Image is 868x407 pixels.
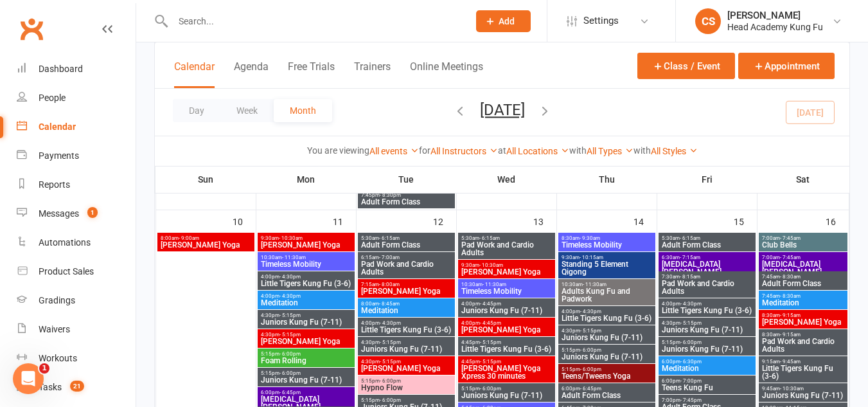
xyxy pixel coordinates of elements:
a: Calendar [17,113,136,141]
strong: for [419,145,430,156]
a: All Types [587,146,633,156]
span: 1 [39,363,49,374]
span: - 6:00pm [480,386,501,392]
span: - 10:30am [479,262,503,268]
span: 4:00pm [260,293,352,299]
span: Juniors Kung Fu (7-11) [260,376,352,384]
div: Gradings [39,295,75,305]
span: - 6:00pm [279,370,301,376]
span: Adults Kung Fu and Padwork [561,287,653,303]
span: 9:15am [761,359,846,365]
span: - 7:45pm [680,397,702,403]
span: - 9:00am [179,235,199,241]
span: 6:00pm [561,386,653,392]
a: Dashboard [17,55,136,84]
span: 7:45am [761,274,846,280]
span: 7:45am [761,293,846,299]
span: Meditation [661,365,753,372]
span: - 9:30am [580,235,600,241]
span: 4:00pm [260,274,352,280]
span: [PERSON_NAME] Yoga [360,287,452,295]
th: Tue [356,166,456,193]
span: Adult Form Class [360,198,452,206]
div: Dashboard [39,64,83,74]
span: - 11:30am [483,282,506,287]
div: 14 [633,210,657,231]
button: Week [220,99,274,122]
span: - 8:30pm [380,192,401,198]
span: 4:30pm [260,312,352,318]
span: 4:30pm [561,328,653,334]
a: Product Sales [17,257,136,286]
span: 6:00pm [661,359,753,365]
span: 7:30am [661,274,753,280]
span: - 5:15pm [680,320,702,326]
span: - 6:00pm [279,351,301,357]
span: - 7:00pm [680,378,702,384]
span: - 6:45pm [279,390,301,395]
a: Messages 1 [17,199,136,228]
span: - 4:30pm [380,320,401,326]
span: Meditation [260,299,352,307]
span: Adult Form Class [661,241,753,249]
span: Pad Work and Cardio Adults [661,280,753,295]
span: Meditation [360,307,452,314]
span: 4:30pm [260,332,352,338]
span: Juniors Kung Fu (7-11) [661,345,753,353]
span: Pad Work and Cardio Adults [360,260,452,276]
a: Workouts [17,344,136,373]
span: 5:15pm [260,370,352,376]
a: Automations [17,228,136,257]
span: - 7:15am [680,255,700,260]
th: Mon [256,166,356,193]
a: Clubworx [15,13,48,45]
div: 12 [433,210,456,231]
span: 9:30am [260,235,352,241]
span: 6:15am [360,255,452,260]
span: - 10:30am [780,386,804,392]
span: 4:00pm [360,320,452,326]
span: - 5:15pm [480,359,501,365]
span: - 5:15pm [279,332,301,338]
span: 10:30am [561,282,653,287]
div: 15 [734,210,757,231]
span: - 4:30pm [580,309,601,314]
span: Pad Work and Cardio Adults [461,241,553,257]
span: - 4:30pm [680,301,702,307]
span: Foam Rolling [260,357,352,365]
span: 6:00pm [260,390,352,395]
span: Adult Form Class [561,392,653,399]
span: - 9:45am [780,359,801,365]
span: 5:15pm [360,397,452,403]
span: - 6:15am [479,235,500,241]
span: 5:30am [360,235,452,241]
button: Trainers [354,60,391,88]
div: Waivers [39,324,70,334]
span: 10:30am [260,255,352,260]
span: Little Tigers Kung Fu (3-6) [561,314,653,322]
span: 7:00am [761,235,846,241]
div: Reports [39,179,70,190]
span: 5:15pm [561,366,653,372]
span: 6:00pm [661,378,753,384]
span: 7:00pm [661,397,753,403]
th: Sat [757,166,849,193]
span: 7:45pm [360,192,452,198]
button: Calendar [174,60,215,88]
span: 9:45am [761,386,846,392]
span: Juniors Kung Fu (7-11) [461,307,553,314]
span: - 6:00pm [380,397,401,403]
div: CS [695,8,721,34]
a: People [17,84,136,113]
span: Adult Form Class [761,280,846,287]
span: 8:30am [761,332,846,338]
span: Juniors Kung Fu (7-11) [260,318,352,326]
button: Month [274,99,332,122]
span: 21 [70,381,84,392]
span: - 7:45am [780,255,801,260]
span: - 6:15am [379,235,400,241]
span: - 6:15am [680,235,700,241]
div: Tasks [39,382,62,392]
span: 5:30am [661,235,753,241]
div: Workouts [39,353,77,363]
